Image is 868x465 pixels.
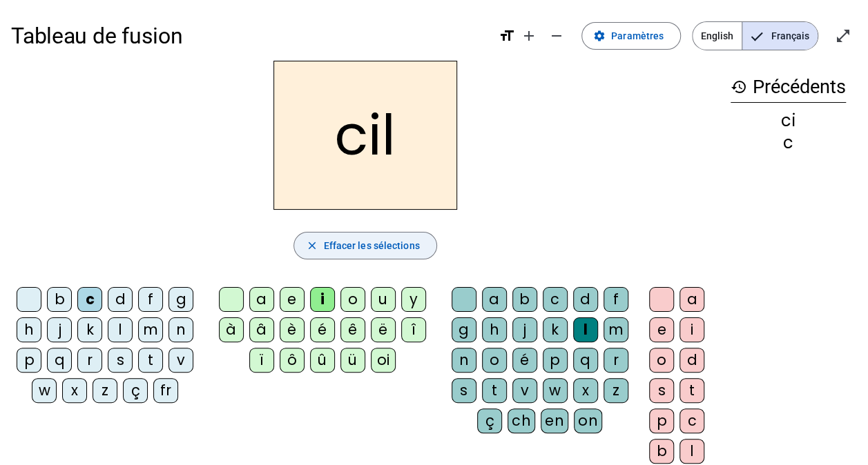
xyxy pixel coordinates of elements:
div: s [452,378,476,403]
div: c [77,287,102,312]
div: oi [371,348,396,373]
mat-button-toggle-group: Language selection [692,21,818,50]
div: é [512,348,537,373]
div: s [108,348,133,373]
div: ç [123,378,148,403]
div: x [62,378,87,403]
span: English [693,22,742,50]
div: c [543,287,568,312]
h2: cil [273,61,457,210]
div: d [108,287,133,312]
div: n [452,348,476,373]
div: z [604,378,628,403]
div: i [310,287,335,312]
div: b [512,287,537,312]
div: g [452,317,476,342]
div: j [47,317,72,342]
div: v [168,348,193,373]
div: a [679,287,704,312]
div: o [649,348,674,373]
div: ç [477,408,502,433]
div: v [512,378,537,403]
div: h [17,317,41,342]
div: ô [280,348,305,373]
div: â [249,317,274,342]
div: s [649,378,674,403]
div: en [541,408,568,433]
div: m [138,317,163,342]
div: o [340,287,365,312]
h3: Précédents [731,72,846,103]
div: û [310,348,335,373]
div: m [604,317,628,342]
div: î [401,317,426,342]
div: y [401,287,426,312]
div: ë [371,317,396,342]
div: z [93,378,117,403]
div: t [679,378,704,403]
div: l [679,439,704,464]
button: Paramètres [581,22,681,50]
div: t [138,348,163,373]
div: r [77,348,102,373]
div: p [17,348,41,373]
div: q [47,348,72,373]
div: l [108,317,133,342]
div: p [543,348,568,373]
div: c [731,135,846,151]
div: on [574,408,602,433]
mat-icon: open_in_full [835,28,851,44]
div: i [679,317,704,342]
mat-icon: format_size [499,28,515,44]
div: b [649,439,674,464]
div: d [573,287,598,312]
div: u [371,287,396,312]
div: é [310,317,335,342]
div: e [649,317,674,342]
div: n [168,317,193,342]
button: Effacer les sélections [293,232,436,259]
div: ü [340,348,365,373]
mat-icon: settings [593,30,606,42]
div: f [138,287,163,312]
div: à [219,317,244,342]
div: t [482,378,507,403]
button: Diminuer la taille de la police [543,22,570,50]
mat-icon: close [305,239,318,252]
div: ch [508,408,535,433]
mat-icon: remove [548,28,565,44]
div: e [280,287,305,312]
span: Paramètres [611,28,664,44]
mat-icon: history [731,79,747,95]
div: w [543,378,568,403]
div: b [47,287,72,312]
div: x [573,378,598,403]
div: q [573,348,598,373]
div: l [573,317,598,342]
div: h [482,317,507,342]
div: ï [249,348,274,373]
div: f [604,287,628,312]
div: c [679,408,704,433]
div: p [649,408,674,433]
div: k [77,317,102,342]
div: r [604,348,628,373]
div: o [482,348,507,373]
button: Augmenter la taille de la police [515,22,543,50]
div: w [32,378,57,403]
div: j [512,317,537,342]
span: Effacer les sélections [323,237,419,254]
div: d [679,348,704,373]
span: Français [742,22,818,50]
button: Entrer en plein écran [829,22,857,50]
div: a [249,287,274,312]
div: a [482,287,507,312]
div: è [280,317,305,342]
div: g [168,287,193,312]
h1: Tableau de fusion [11,14,488,58]
div: ê [340,317,365,342]
div: k [543,317,568,342]
mat-icon: add [521,28,537,44]
div: fr [153,378,178,403]
div: ci [731,112,846,129]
